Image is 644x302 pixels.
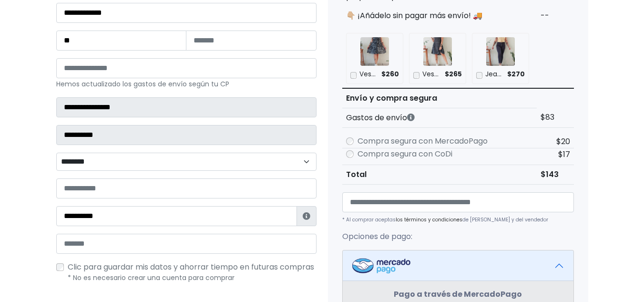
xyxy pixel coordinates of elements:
[537,6,573,25] td: --
[556,136,570,147] span: $20
[342,231,574,242] p: Opciones de pago:
[360,37,389,66] img: Vestidito No Boundaries Animal Print.
[342,88,537,108] th: Envío y compra segura
[56,79,229,89] small: Hemos actualizado los gastos de envío según tu CP
[68,273,317,283] p: * No es necesario crear una cuenta para comprar
[381,70,399,79] span: $260
[342,108,537,127] th: Gastos de envío
[342,6,537,25] td: 👇🏼 ¡Añádelo sin pagar más envío! 🚚
[486,37,515,66] img: Jeans High Rise Old Navy.
[485,70,504,79] p: Jeans High Rise Old Navy.
[303,212,310,220] i: Estafeta lo usará para ponerse en contacto en caso de tener algún problema con el envío
[537,108,573,127] td: $83
[358,135,488,147] label: Compra segura con MercadoPago
[359,70,378,79] p: Vestidito No Boundaries Animal Print.
[394,289,522,300] strong: Pago a través de MercadoPago
[352,258,410,273] img: Mercadopago Logo
[396,216,462,223] a: los términos y condiciones
[507,70,525,79] span: $270
[558,149,570,160] span: $17
[537,165,573,184] td: $143
[422,70,441,79] p: Vestidito H&M.
[407,114,415,121] i: Los gastos de envío dependen de códigos postales. ¡Te puedes llevar más productos en un solo envío !
[423,37,452,66] img: Vestidito H&M.
[358,148,452,160] label: Compra segura con CoDi
[342,216,574,223] p: * Al comprar aceptas de [PERSON_NAME] y del vendedor
[342,165,537,184] th: Total
[68,261,314,272] span: Clic para guardar mis datos y ahorrar tiempo en futuras compras
[445,70,462,79] span: $265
